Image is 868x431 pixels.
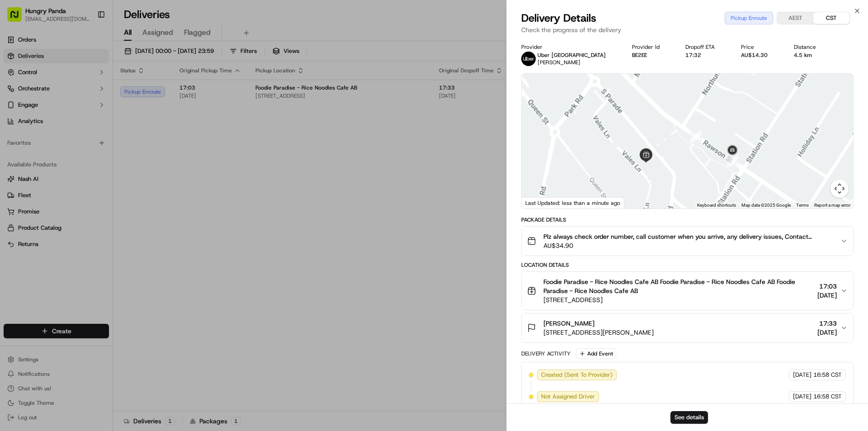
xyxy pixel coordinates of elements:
span: Map data ©2025 Google [741,203,791,208]
div: 17:32 [685,52,726,59]
div: 2 [726,156,738,167]
span: AU$34.90 [543,241,833,250]
span: [DATE] [817,328,837,337]
img: 1736555255976-a54dd68f-1ca7-489b-9aae-adbdc363a1c4 [9,86,25,103]
button: Add Event [576,348,616,359]
a: Report a map error [814,203,850,208]
span: [PERSON_NAME] [543,319,594,328]
img: Nash [9,9,27,27]
img: 1736555255976-a54dd68f-1ca7-489b-9aae-adbdc363a1c4 [18,141,25,148]
button: Start new chat [154,89,165,100]
a: 💻API Documentation [73,199,149,215]
span: [DATE] [793,393,811,401]
span: Created (Sent To Provider) [541,371,613,379]
div: Location Details [521,261,854,269]
button: Map camera controls [830,180,849,198]
div: 4.5 km [794,52,828,59]
a: Powered byPylon [64,224,109,231]
img: Asif Zaman Khan [9,132,24,146]
span: Not Assigned Driver [541,393,595,401]
button: Plz always check order number, call customer when you arrive, any delivery issues, Contact WhatsA... [522,227,853,256]
span: [PERSON_NAME] [28,140,73,147]
span: • [75,140,78,147]
div: Distance [794,43,828,51]
span: 17:03 [817,282,837,291]
div: Start new chat [41,86,148,95]
span: [STREET_ADDRESS][PERSON_NAME] [543,328,654,337]
span: Plz always check order number, call customer when you arrive, any delivery issues, Contact WhatsA... [543,232,833,241]
div: 💻 [76,203,84,210]
img: uber-new-logo.jpeg [521,52,536,66]
a: Terms (opens in new tab) [796,203,809,208]
button: CST [813,12,849,24]
div: Package Details [521,216,854,223]
p: Welcome 👋 [9,36,165,51]
img: Google [524,197,554,208]
button: See details [670,411,708,424]
button: BE2EE [632,52,647,59]
p: Check the progress of the delivery [521,25,854,34]
img: Bea Lacdao [9,156,24,171]
div: We're available if you need us! [41,95,124,103]
input: Got a question? Start typing here... [24,58,163,68]
span: 8月27日 [80,140,101,147]
div: 📗 [9,203,16,210]
div: Dropoff ETA [685,43,726,51]
button: AEST [777,12,813,24]
span: [DATE] [793,371,811,379]
a: 📗Knowledge Base [5,199,73,215]
span: Knowledge Base [18,202,69,211]
span: 16:58 CST [813,371,842,379]
div: Past conversations [9,118,61,125]
span: [PERSON_NAME] [28,165,73,172]
span: API Documentation [85,202,145,211]
p: Uber [GEOGRAPHIC_DATA] [538,52,606,59]
span: • [75,165,78,172]
span: Delivery Details [521,11,596,25]
div: 1 [690,131,702,143]
span: [DATE] [817,291,837,300]
a: Open this area in Google Maps (opens a new window) [524,197,554,208]
button: See all [140,116,165,127]
button: Keyboard shortcuts [697,202,736,208]
button: Foodie Paradise - Rice Noodles Cafe AB Foodie Paradise - Rice Noodles Cafe AB Foodie Paradise - R... [522,272,853,310]
div: AU$14.30 [741,52,779,59]
img: 1736555255976-a54dd68f-1ca7-489b-9aae-adbdc363a1c4 [18,165,25,172]
div: Last Updated: less than a minute ago [522,197,624,208]
span: Pylon [90,224,109,231]
div: Price [741,43,779,51]
span: 16:58 CST [813,393,842,401]
span: [STREET_ADDRESS] [543,295,814,304]
img: 1727276513143-84d647e1-66c0-4f92-a045-3c9f9f5dfd92 [19,86,35,103]
div: Delivery Activity [521,350,571,357]
button: [PERSON_NAME][STREET_ADDRESS][PERSON_NAME]17:33[DATE] [522,313,853,342]
span: 8月19日 [80,165,101,172]
span: [PERSON_NAME] [538,59,580,66]
div: Provider Id [632,43,671,51]
span: 17:33 [817,319,837,328]
div: Provider [521,43,618,51]
span: Foodie Paradise - Rice Noodles Cafe AB Foodie Paradise - Rice Noodles Cafe AB Foodie Paradise - R... [543,277,814,295]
